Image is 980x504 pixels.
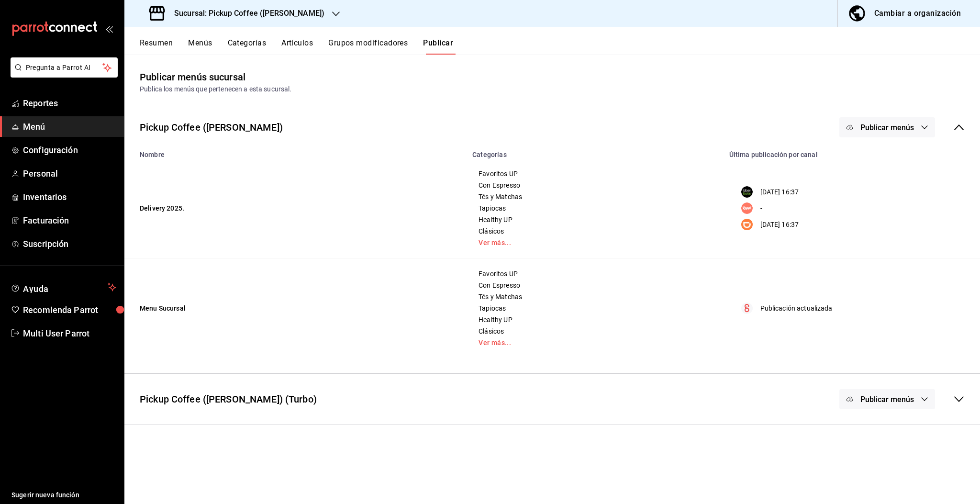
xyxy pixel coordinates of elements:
div: Publica los menús que pertenecen a esta sucursal. [140,84,965,94]
div: Pickup Coffee ([PERSON_NAME]) (Turbo) [140,392,317,406]
p: - [760,203,762,213]
a: Ver más... [479,339,711,346]
span: Publicar menús [860,123,914,132]
span: Con Espresso [479,282,711,289]
td: Delivery 2025. [124,158,467,258]
div: Publicar menús sucursal [140,70,245,84]
p: [DATE] 16:37 [760,220,799,230]
td: Menu Sucursal [124,258,467,358]
span: Recomienda Parrot [23,303,116,316]
h3: Sucursal: Pickup Coffee ([PERSON_NAME]) [167,8,324,19]
div: Pickup Coffee ([PERSON_NAME]) [140,120,283,134]
span: Configuración [23,144,116,157]
a: Pregunta a Parrot AI [7,69,118,79]
span: Suscripción [23,237,116,250]
button: Artículos [281,38,313,55]
span: Reportes [23,97,116,110]
span: Facturación [23,214,116,227]
span: Tapiocas [479,305,711,312]
span: Sugerir nueva función [11,490,116,500]
span: Ayuda [23,281,104,293]
span: Multi User Parrot [23,327,116,340]
p: Publicación actualizada [760,303,833,314]
button: Publicar menús [839,117,935,137]
table: menu maker table for brand [124,145,980,358]
div: navigation tabs [140,38,980,55]
th: Nombre [124,145,467,158]
span: Menú [23,120,116,133]
span: Inventarios [23,190,116,203]
span: Con Espresso [479,182,711,189]
span: Tés y Matchas [479,293,711,300]
span: Pregunta a Parrot AI [26,63,103,73]
button: Categorías [228,38,267,55]
span: Favoritos UP [479,170,711,177]
span: Clásicos [479,328,711,335]
a: Ver más... [479,239,711,246]
button: Grupos modificadores [328,38,408,55]
span: Personal [23,167,116,180]
span: Publicar menús [860,395,914,404]
span: Tés y Matchas [479,193,711,200]
button: Resumen [140,38,173,55]
button: Menús [188,38,212,55]
span: Tapiocas [479,205,711,212]
p: [DATE] 16:37 [760,187,799,197]
div: Cambiar a organización [874,7,961,20]
button: Publicar [423,38,453,55]
span: Favoritos UP [479,270,711,277]
th: Última publicación por canal [724,145,980,158]
span: Clásicos [479,228,711,235]
span: Healthy UP [479,216,711,223]
button: Pregunta a Parrot AI [11,57,118,78]
button: Publicar menús [839,389,935,409]
th: Categorías [467,145,723,158]
span: Healthy UP [479,316,711,323]
button: open_drawer_menu [105,25,113,33]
